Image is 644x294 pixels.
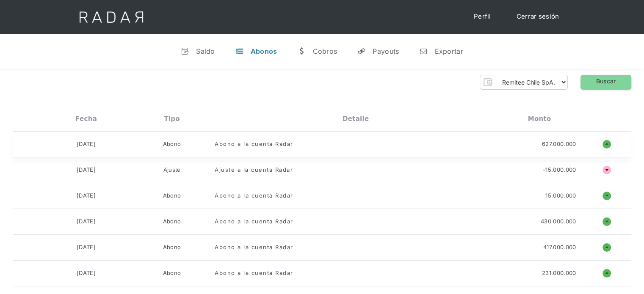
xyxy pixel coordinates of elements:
h1: o [603,243,611,252]
div: [DATE] [77,217,96,226]
div: Abono [163,243,181,252]
div: Abono [163,192,181,200]
div: -15.000.000 [543,166,576,174]
div: Ajuste [163,166,181,174]
div: Ajuste a la cuenta Radar [215,166,293,174]
div: Abono a la cuenta Radar [215,140,293,148]
div: Payouts [373,47,399,55]
a: Cerrar sesión [508,8,568,25]
div: [DATE] [77,140,96,148]
div: Cobros [312,47,337,55]
div: 417.000.000 [543,243,576,252]
h1: o [603,140,611,148]
div: Saldo [196,47,215,55]
div: w [297,47,306,55]
div: [DATE] [77,166,96,174]
a: Buscar [580,75,631,90]
div: 627.000.000 [542,140,576,148]
div: n [419,47,428,55]
a: Perfil [465,8,500,25]
div: Abonos [251,47,277,55]
div: Abono [163,217,181,226]
div: [DATE] [77,192,96,200]
div: Exportar [434,47,463,55]
div: Detalle [343,115,369,123]
div: Tipo [164,115,180,123]
div: 15.000.000 [545,192,576,200]
h4: ñ [603,166,611,174]
div: Monto [528,115,551,123]
div: [DATE] [77,243,96,252]
h1: o [603,269,611,278]
div: Fecha [75,115,97,123]
div: Abono a la cuenta Radar [215,269,293,278]
div: v [181,47,189,55]
div: Abono a la cuenta Radar [215,192,293,200]
div: y [357,47,366,55]
div: Abono a la cuenta Radar [215,243,293,252]
div: 231.000.000 [542,269,576,278]
h1: o [603,217,611,226]
div: 430.000.000 [541,217,576,226]
div: [DATE] [77,269,96,278]
h1: o [603,192,611,200]
div: Abono a la cuenta Radar [215,217,293,226]
div: t [235,47,244,55]
div: Abono [163,140,181,148]
form: Form [480,75,568,90]
div: Abono [163,269,181,278]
